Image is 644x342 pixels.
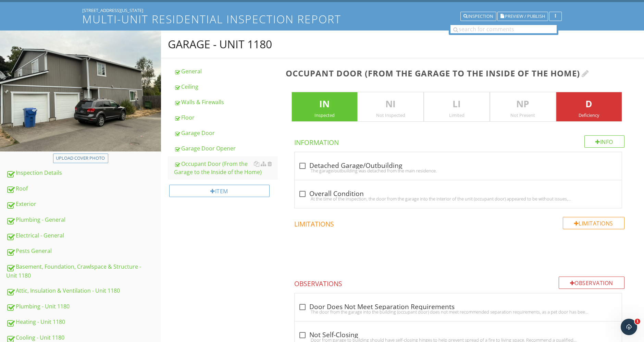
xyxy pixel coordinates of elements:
[56,155,105,162] div: Upload cover photo
[299,309,618,315] div: The door from the garage into the building (occupant door) does not meet recommended separation r...
[6,286,161,295] div: Attic, Insulation & Ventilation - Unit 1180
[299,168,618,173] div: The garage/outbuilding was detached from the main residence.
[6,247,161,256] div: Pests General
[490,97,556,111] p: NP
[82,8,562,13] div: [STREET_ADDRESS][US_STATE]
[286,69,633,78] h3: Occupant Door (From the Garage to the Inside of the Home)
[6,169,161,178] div: Inspection Details
[6,262,161,280] div: Basement, Foundation, Crawlspace & Structure - Unit 1180
[635,319,640,324] span: 1
[174,160,278,176] div: Occupant Door (From the Garage to the Inside of the Home)
[556,97,622,111] p: D
[584,135,625,148] div: Info
[424,112,490,118] div: Limited
[358,97,423,111] p: NI
[174,113,278,122] div: Floor
[299,196,618,201] div: At the time of the inspection, the door from the garage into the interior of the unit (occupant d...
[174,144,278,152] div: Garage Door Opener
[6,200,161,209] div: Exterior
[497,13,548,19] a: Preview / Publish
[292,97,357,111] p: IN
[460,13,496,19] a: Inspection
[295,135,625,147] h4: Information
[460,12,496,21] button: Inspection
[292,112,357,118] div: Inspected
[497,12,548,21] button: Preview / Publish
[621,319,637,335] iframe: Intercom live chat
[559,277,624,289] div: Observation
[169,185,270,197] div: Item
[563,217,624,229] div: Limitations
[463,14,493,19] div: Inspection
[505,14,545,19] span: Preview / Publish
[174,83,278,91] div: Ceiling
[450,25,557,33] input: search for comments
[490,112,556,118] div: Not Present
[6,302,161,311] div: Plumbing - Unit 1180
[295,217,625,229] h4: Limitations
[168,37,272,51] div: Garage - Unit 1180
[6,184,161,193] div: Roof
[174,67,278,75] div: General
[6,318,161,327] div: Heating - Unit 1180
[82,13,562,25] h1: Multi-Unit Residential Inspection Report
[295,277,625,288] h4: Observations
[358,112,423,118] div: Not Inspected
[6,231,161,240] div: Electrical - General
[424,97,490,111] p: LI
[556,112,622,118] div: Deficiency
[6,216,161,224] div: Plumbing - General
[174,129,278,137] div: Garage Door
[53,154,108,163] button: Upload cover photo
[174,98,278,106] div: Walls & Firewalls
